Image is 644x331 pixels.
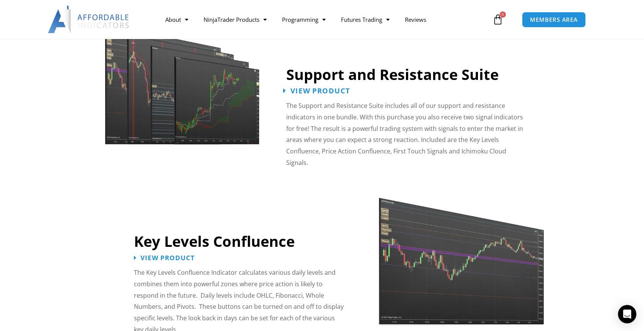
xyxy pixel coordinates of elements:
a: Reviews [397,11,434,28]
img: Key Levels | Affordable Indicators – NinjaTrader [378,184,545,328]
a: About [158,11,196,28]
a: View Product [134,254,195,261]
a: Key Levels Confluence [134,231,295,251]
img: Support and Resistance Suite 1 | Affordable Indicators – NinjaTrader [104,10,261,145]
a: Support and Resistance Suite [286,64,499,84]
a: View Product [283,87,350,95]
span: MEMBERS AREA [530,17,578,23]
img: LogoAI | Affordable Indicators – NinjaTrader [48,6,130,33]
div: Open Intercom Messenger [618,305,636,323]
a: MEMBERS AREA [522,12,586,28]
nav: Menu [158,11,491,28]
a: 0 [481,8,515,31]
a: Futures Trading [333,11,397,28]
span: View Product [290,87,350,95]
span: 0 [500,11,506,18]
p: The Support and Resistance Suite includes all of our support and resistance indicators in one bun... [286,100,529,168]
a: Programming [274,11,333,28]
a: NinjaTrader Products [196,11,274,28]
span: View Product [140,254,195,261]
